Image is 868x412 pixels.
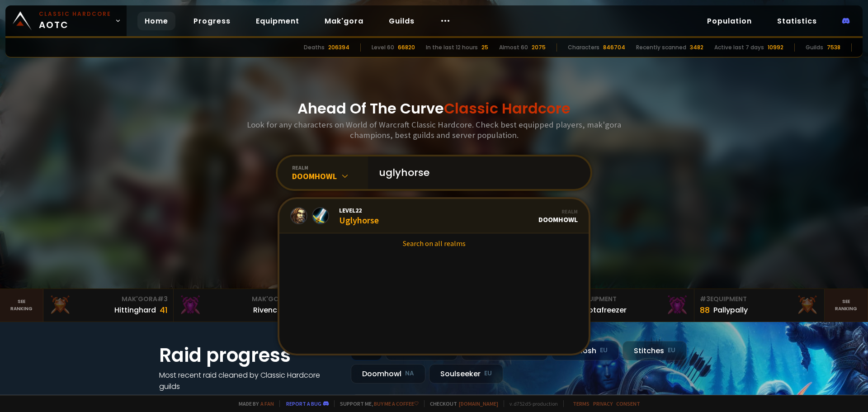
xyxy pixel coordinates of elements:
[573,400,590,407] a: Terms
[700,304,710,316] div: 88
[700,294,819,304] div: Equipment
[623,341,687,360] div: Stitches
[137,12,175,30] a: Home
[538,208,578,224] div: Doomhowl
[481,43,488,52] div: 25
[286,400,321,407] a: Report a bug
[253,304,282,316] div: Rivench
[382,12,422,30] a: Guilds
[233,400,274,407] span: Made by
[304,43,325,52] div: Deaths
[279,233,589,253] a: Search on all realms
[636,43,686,52] div: Recently scanned
[552,341,619,360] div: Nek'Rosh
[825,289,868,322] a: Seeranking
[159,341,340,369] h1: Raid progress
[429,364,503,384] div: Soulseeker
[770,12,824,30] a: Statistics
[714,43,764,52] div: Active last 7 days
[159,393,218,403] a: See all progress
[690,43,703,52] div: 3482
[49,294,168,304] div: Mak'Gora
[568,43,599,52] div: Characters
[499,43,528,52] div: Almost 60
[538,208,578,215] div: Realm
[339,206,379,214] span: Level 22
[600,346,608,355] small: EU
[424,400,498,407] span: Checkout
[426,43,478,52] div: In the last 12 hours
[713,304,748,316] div: Pallypally
[532,43,546,52] div: 2075
[616,400,640,407] a: Consent
[157,294,168,303] span: # 3
[279,199,589,233] a: Level22UglyhorseRealmDoomhowl
[374,400,419,407] a: Buy me a coffee
[39,10,111,32] span: AOTC
[372,43,394,52] div: Level 60
[593,400,613,407] a: Privacy
[328,43,349,52] div: 206394
[317,12,371,30] a: Mak'gora
[249,12,307,30] a: Equipment
[700,294,710,303] span: # 3
[668,346,675,355] small: EU
[5,5,127,36] a: Classic HardcoreAOTC
[398,43,415,52] div: 66820
[570,294,689,304] div: Equipment
[186,12,238,30] a: Progress
[351,364,425,384] div: Doomhowl
[405,369,414,378] small: NA
[700,12,759,30] a: Population
[504,400,558,407] span: v. d752d5 - production
[160,304,168,316] div: 41
[373,156,580,189] input: Search a character...
[39,10,111,18] small: Classic Hardcore
[174,289,304,322] a: Mak'Gora#2Rivench100
[484,369,492,378] small: EU
[806,43,823,52] div: Guilds
[334,400,419,407] span: Support me,
[114,304,156,316] div: Hittinghard
[339,206,379,226] div: Uglyhorse
[43,289,174,322] a: Mak'Gora#3Hittinghard41
[297,98,571,119] h1: Ahead Of The Curve
[827,43,840,52] div: 7538
[444,98,571,118] span: Classic Hardcore
[603,43,625,52] div: 846704
[768,43,783,52] div: 10992
[583,304,627,316] div: Notafreezer
[459,400,498,407] a: [DOMAIN_NAME]
[159,369,340,392] h4: Most recent raid cleaned by Classic Hardcore guilds
[564,289,694,322] a: #2Equipment88Notafreezer
[260,400,274,407] a: a fan
[292,164,368,171] div: realm
[179,294,298,304] div: Mak'Gora
[292,171,368,181] div: Doomhowl
[694,289,825,322] a: #3Equipment88Pallypally
[243,119,625,140] h3: Look for any characters on World of Warcraft Classic Hardcore. Check best equipped players, mak'g...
